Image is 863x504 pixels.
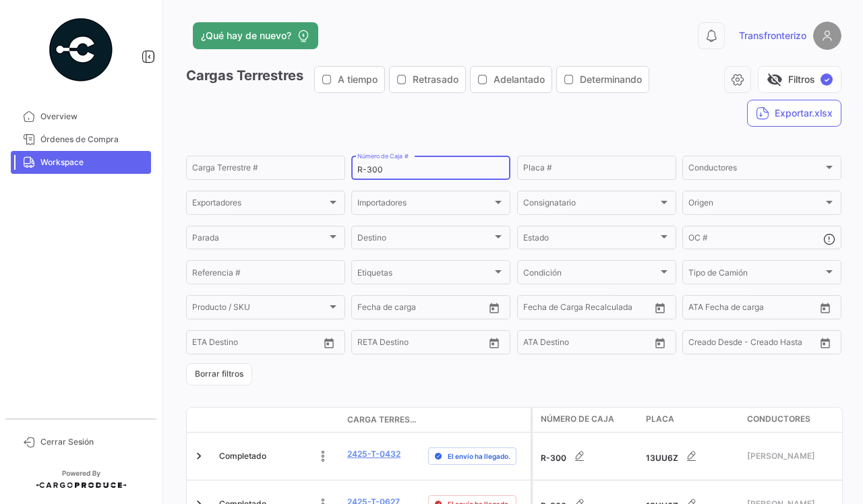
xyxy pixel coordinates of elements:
img: powered-by.png [47,16,115,84]
button: Adelantado [471,67,552,92]
button: A tiempo [315,67,384,92]
button: Open calendar [815,333,835,353]
input: ATA Desde [688,305,730,314]
input: Hasta [391,305,452,314]
input: Desde [523,305,547,314]
span: Tipo de Camión [688,270,823,279]
span: Condición [523,270,658,279]
span: Carga Terrestre # [347,414,417,426]
datatable-header-cell: Estado [214,414,342,425]
input: Hasta [391,340,452,349]
input: ATA Hasta [739,305,800,314]
span: Completado [219,450,266,462]
datatable-header-cell: Número de Caja [533,408,641,432]
button: Open calendar [650,298,670,318]
a: Workspace [11,151,151,174]
span: Adelantado [494,73,545,86]
span: Etiquetas [357,270,492,279]
span: ¿Qué hay de nuevo? [201,29,291,42]
input: Creado Desde [688,340,742,349]
button: Open calendar [650,333,670,353]
span: Órdenes de Compra [40,133,146,146]
span: Parada [192,235,327,245]
a: 2425-T-0432 [347,448,400,460]
span: Producto / SKU [192,305,327,314]
button: Open calendar [484,333,504,353]
button: ¿Qué hay de nuevo? [193,22,318,49]
input: ATA Desde [523,340,564,349]
h3: Cargas Terrestres [186,66,653,93]
span: Cerrar Sesión [40,436,146,448]
span: ✓ [821,73,833,86]
span: Origen [688,200,823,210]
button: visibility_offFiltros✓ [758,66,841,93]
span: Conductores [688,165,823,175]
span: Determinando [580,73,642,86]
input: Hasta [557,305,618,314]
span: El envío ha llegado. [448,451,510,462]
span: Destino [357,235,492,245]
span: Estado [523,235,658,245]
span: Overview [40,111,146,123]
div: R-300 [541,443,635,470]
button: Open calendar [319,333,339,353]
span: A tiempo [338,73,378,86]
button: Open calendar [815,298,835,318]
div: 13UU6Z [646,443,736,470]
datatable-header-cell: Carga Terrestre # [342,408,423,431]
span: Transfronterizo [739,29,806,42]
a: Órdenes de Compra [11,128,151,151]
span: Importadores [357,200,492,210]
input: Desde [192,340,216,349]
span: Conductores [747,413,810,425]
span: Exportadores [192,200,327,210]
span: Consignatario [523,200,658,210]
input: Desde [357,305,382,314]
a: Expand/Collapse Row [192,449,206,463]
button: Determinando [557,67,649,92]
input: Desde [357,340,382,349]
span: Workspace [40,156,146,168]
span: Placa [646,413,674,425]
span: [PERSON_NAME] [747,450,857,462]
span: Retrasado [413,73,458,86]
button: Exportar.xlsx [747,100,841,127]
button: Borrar filtros [186,363,252,385]
input: ATA Hasta [574,340,634,349]
input: Creado Hasta [752,340,812,349]
span: visibility_off [767,71,783,88]
a: Overview [11,105,151,128]
datatable-header-cell: Placa [641,408,742,432]
img: placeholder-user.png [813,22,841,50]
span: Número de Caja [541,413,614,425]
button: Retrasado [390,67,465,92]
input: Hasta [226,340,287,349]
button: Open calendar [484,298,504,318]
datatable-header-cell: Delay Status [423,414,531,425]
